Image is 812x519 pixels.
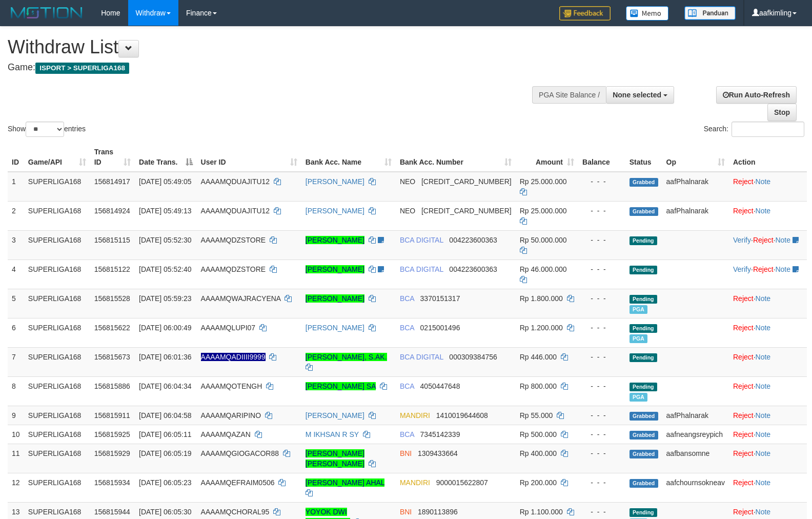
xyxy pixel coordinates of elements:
[94,508,130,516] span: 156815944
[8,347,24,376] td: 7
[306,207,364,215] a: [PERSON_NAME]
[516,143,578,172] th: Amount: activate to sort column ascending
[139,478,191,487] span: [DATE] 06:05:23
[139,177,191,186] span: [DATE] 05:49:05
[662,425,729,444] td: aafneangsreypich
[520,265,567,273] span: Rp 46.000.000
[532,86,606,104] div: PGA Site Balance /
[520,353,557,361] span: Rp 446.000
[756,324,771,332] a: Note
[418,449,458,457] span: Copy 1309433664 to clipboard
[94,382,130,390] span: 156815886
[733,449,754,457] a: Reject
[306,324,364,332] a: [PERSON_NAME]
[578,143,625,172] th: Balance
[8,444,24,473] td: 11
[662,201,729,230] td: aafPhalnarak
[767,104,797,121] a: Stop
[8,259,24,289] td: 4
[420,294,460,303] span: Copy 3370151317 to clipboard
[8,201,24,230] td: 2
[733,382,754,390] a: Reject
[400,508,412,516] span: BNI
[421,207,512,215] span: Copy 5859457140486971 to clipboard
[582,264,621,274] div: - - -
[520,236,567,244] span: Rp 50.000.000
[729,289,807,318] td: ·
[662,143,729,172] th: Op: activate to sort column ascending
[729,347,807,376] td: ·
[418,508,458,516] span: Copy 1890113896 to clipboard
[24,425,90,444] td: SUPERLIGA168
[400,411,430,420] span: MANDIRI
[630,450,658,458] span: Grabbed
[449,353,497,361] span: Copy 000309384756 to clipboard
[775,265,790,273] a: Note
[26,122,64,137] select: Showentries
[400,353,443,361] span: BCA DIGITAL
[24,347,90,376] td: SUPERLIGA168
[306,294,364,303] a: [PERSON_NAME]
[135,143,197,172] th: Date Trans.: activate to sort column descending
[306,177,364,186] a: [PERSON_NAME]
[94,207,130,215] span: 156814924
[716,86,797,104] a: Run Auto-Refresh
[201,508,270,516] span: AAAAMQCHORAL95
[201,430,251,438] span: AAAAMQAZAN
[306,411,364,420] a: [PERSON_NAME]
[582,381,621,391] div: - - -
[8,376,24,406] td: 8
[8,425,24,444] td: 10
[306,478,384,487] a: [PERSON_NAME] AHAL
[139,382,191,390] span: [DATE] 06:04:34
[8,122,86,137] label: Show entries
[94,324,130,332] span: 156815622
[139,353,191,361] span: [DATE] 06:01:36
[201,353,266,361] span: Nama rekening ada tanda titik/strip, harap diedit
[35,63,129,74] span: ISPORT > SUPERLIGA168
[729,444,807,473] td: ·
[662,444,729,473] td: aafbansomne
[753,236,774,244] a: Reject
[613,91,661,99] span: None selected
[306,353,387,361] a: [PERSON_NAME], S.AK.
[8,63,531,73] h4: Game:
[520,324,563,332] span: Rp 1.200.000
[400,294,414,303] span: BCA
[630,508,657,517] span: Pending
[582,206,621,216] div: - - -
[756,353,771,361] a: Note
[520,478,557,487] span: Rp 200.000
[24,473,90,502] td: SUPERLIGA168
[90,143,135,172] th: Trans ID: activate to sort column ascending
[520,508,563,516] span: Rp 1.100.000
[625,143,662,172] th: Status
[520,382,557,390] span: Rp 800.000
[8,143,24,172] th: ID
[420,324,460,332] span: Copy 0215001496 to clipboard
[582,429,621,440] div: - - -
[201,324,256,332] span: AAAAMQLUPI07
[582,507,621,517] div: - - -
[8,289,24,318] td: 5
[756,294,771,303] a: Note
[733,353,754,361] a: Reject
[436,411,488,420] span: Copy 1410019644608 to clipboard
[94,430,130,438] span: 156815925
[201,207,270,215] span: AAAAMQDUAJITU12
[582,323,621,333] div: - - -
[606,86,674,104] button: None selected
[94,478,130,487] span: 156815934
[8,37,531,57] h1: Withdraw List
[729,376,807,406] td: ·
[582,293,621,304] div: - - -
[139,449,191,457] span: [DATE] 06:05:19
[775,236,790,244] a: Note
[24,318,90,347] td: SUPERLIGA168
[684,6,736,20] img: panduan.png
[8,473,24,502] td: 12
[94,411,130,420] span: 156815911
[8,318,24,347] td: 6
[732,122,804,137] input: Search:
[733,177,754,186] a: Reject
